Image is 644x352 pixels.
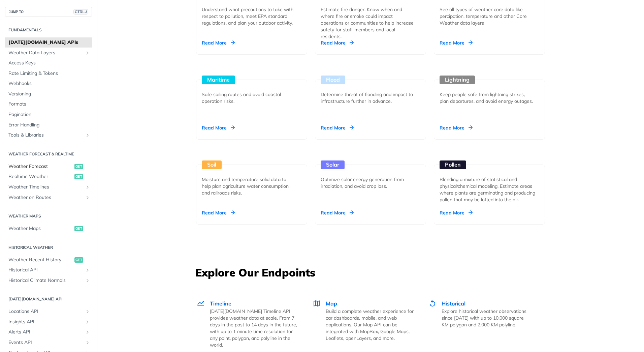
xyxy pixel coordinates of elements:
[5,162,92,172] a: Weather Forecastget
[5,172,92,182] a: Realtime Weatherget
[85,309,90,314] button: Show subpages for Locations API
[5,79,92,89] a: Webhooks
[85,267,90,273] button: Show subpages for Historical API
[431,140,548,225] a: Pollen Blending a mixture of statistical and physical/chemical modeling. Estimate areas where pla...
[5,224,92,234] a: Weather Mapsget
[5,265,92,275] a: Historical APIShow subpages for Historical API
[85,340,90,345] button: Show subpages for Events API
[442,300,465,307] span: Historical
[8,319,83,325] span: Insights API
[321,39,354,46] div: Read More
[74,164,83,169] span: get
[85,319,90,325] button: Show subpages for Insights API
[8,70,90,77] span: Rate Limiting & Tokens
[210,300,231,307] span: Timeline
[202,6,296,26] div: Understand what precautions to take with respect to pollution, meet EPA standard regulations, and...
[8,39,90,46] span: [DATE][DOMAIN_NAME] APIs
[8,50,83,56] span: Weather Data Layers
[8,194,83,201] span: Weather on Routes
[5,37,92,48] a: [DATE][DOMAIN_NAME] APIs
[8,184,83,190] span: Weather Timelines
[202,124,235,131] div: Read More
[428,299,437,307] img: Historical
[5,306,92,317] a: Locations APIShow subpages for Locations API
[326,300,337,307] span: Map
[5,89,92,99] a: Versioning
[202,176,296,196] div: Moisture and temperature solid data to help plan agriculture water consumption and railroads risks.
[313,299,321,307] img: Map
[8,122,90,128] span: Error Handling
[5,151,92,157] h2: Weather Forecast & realtime
[442,308,529,328] p: Explore historical weather observations since [DATE] with up to 10,000 square KM polygon and 2,00...
[326,308,414,342] p: Build a complete weather experience for car dashboards, mobile, and web applications. Our Map API...
[5,182,92,192] a: Weather TimelinesShow subpages for Weather Timelines
[74,226,83,231] span: get
[5,296,92,302] h2: [DATE][DOMAIN_NAME] API
[74,257,83,263] span: get
[321,209,354,216] div: Read More
[8,101,90,108] span: Formats
[5,48,92,58] a: Weather Data LayersShow subpages for Weather Data Layers
[440,6,534,26] div: See all types of weather core data like percipation, temperature and other Core Weather data layers
[321,6,415,40] div: Estimate fire danger. Know when and where fire or smoke could impact operations or communities to...
[8,173,73,180] span: Realtime Weather
[202,160,222,169] div: Soil
[85,195,90,200] button: Show subpages for Weather on Routes
[321,76,345,84] div: Flood
[5,27,92,33] h2: Fundamentals
[431,55,548,140] a: Lightning Keep people safe from lightning strikes, plan departures, and avoid energy outages. Rea...
[195,265,546,280] h3: Explore Our Endpoints
[8,329,83,335] span: Alerts API
[85,278,90,283] button: Show subpages for Historical Climate Normals
[8,80,90,87] span: Webhooks
[321,176,415,189] div: Optimize solar energy generation from irradiation, and avoid crop loss.
[73,9,88,14] span: CTRL-/
[202,39,235,46] div: Read More
[440,160,466,169] div: Pollen
[5,120,92,130] a: Error Handling
[5,338,92,348] a: Events APIShow subpages for Events API
[197,299,205,307] img: Timeline
[202,76,235,84] div: Maritime
[8,91,90,97] span: Versioning
[5,130,92,140] a: Tools & LibrariesShow subpages for Tools & Libraries
[5,255,92,265] a: Weather Recent Historyget
[8,163,73,170] span: Weather Forecast
[5,244,92,251] h2: Historical Weather
[8,257,73,263] span: Weather Recent History
[440,124,473,131] div: Read More
[74,174,83,179] span: get
[440,209,473,216] div: Read More
[440,39,473,46] div: Read More
[8,267,83,273] span: Historical API
[210,308,298,348] p: [DATE][DOMAIN_NAME] Timeline API provides weather data at scale. From 7 days in the past to 14 da...
[321,124,354,131] div: Read More
[321,160,345,169] div: Solar
[8,308,83,315] span: Locations API
[312,55,429,140] a: Flood Determine threat of flooding and impact to infrastructure further in advance. Read More
[440,76,475,84] div: Lightning
[202,91,296,105] div: Safe sailing routes and avoid coastal operation risks.
[8,60,90,66] span: Access Keys
[5,99,92,109] a: Formats
[8,225,73,232] span: Weather Maps
[8,111,90,118] span: Pagination
[5,110,92,120] a: Pagination
[440,91,534,105] div: Keep people safe from lightning strikes, plan departures, and avoid energy outages.
[312,140,429,225] a: Solar Optimize solar energy generation from irradiation, and avoid crop loss. Read More
[321,91,415,105] div: Determine threat of flooding and impact to infrastructure further in advance.
[8,277,83,284] span: Historical Climate Normals
[85,184,90,190] button: Show subpages for Weather Timelines
[5,327,92,337] a: Alerts APIShow subpages for Alerts API
[5,58,92,68] a: Access Keys
[85,329,90,335] button: Show subpages for Alerts API
[8,339,83,346] span: Events API
[85,50,90,56] button: Show subpages for Weather Data Layers
[5,68,92,79] a: Rate Limiting & Tokens
[193,55,310,140] a: Maritime Safe sailing routes and avoid coastal operation risks. Read More
[8,132,83,139] span: Tools & Libraries
[202,209,235,216] div: Read More
[5,7,92,17] button: JUMP TOCTRL-/
[193,140,310,225] a: Soil Moisture and temperature solid data to help plan agriculture water consumption and railroads...
[5,193,92,203] a: Weather on RoutesShow subpages for Weather on Routes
